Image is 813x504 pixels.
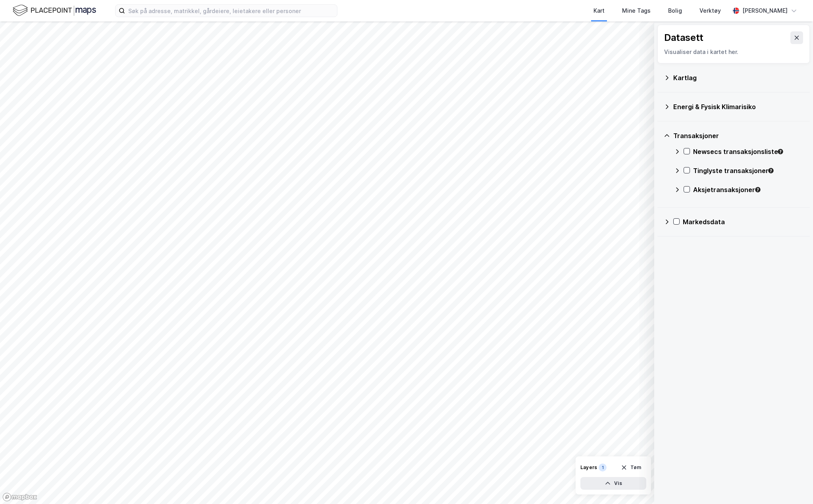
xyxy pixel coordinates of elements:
[622,6,651,15] div: Mine Tags
[616,461,646,474] button: Tøm
[673,73,803,83] div: Kartlag
[754,186,761,193] div: Tooltip anchor
[664,31,703,44] div: Datasett
[13,4,96,17] img: logo.f888ab2527a4732fd821a326f86c7f29.svg
[673,102,803,112] div: Energi & Fysisk Klimarisiko
[664,47,803,57] div: Visualiser data i kartet her.
[777,148,784,155] div: Tooltip anchor
[683,217,803,227] div: Markedsdata
[742,6,788,15] div: [PERSON_NAME]
[693,147,803,156] div: Newsecs transaksjonsliste
[773,466,813,504] iframe: Chat Widget
[580,477,646,490] button: Vis
[693,166,803,175] div: Tinglyste transaksjoner
[580,464,597,471] div: Layers
[673,131,803,140] div: Transaksjoner
[593,6,605,15] div: Kart
[2,492,37,502] a: Mapbox homepage
[699,6,721,15] div: Verktøy
[767,167,774,174] div: Tooltip anchor
[125,5,337,17] input: Søk på adresse, matrikkel, gårdeiere, leietakere eller personer
[693,185,803,194] div: Aksjetransaksjoner
[668,6,682,15] div: Bolig
[599,464,607,471] div: 1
